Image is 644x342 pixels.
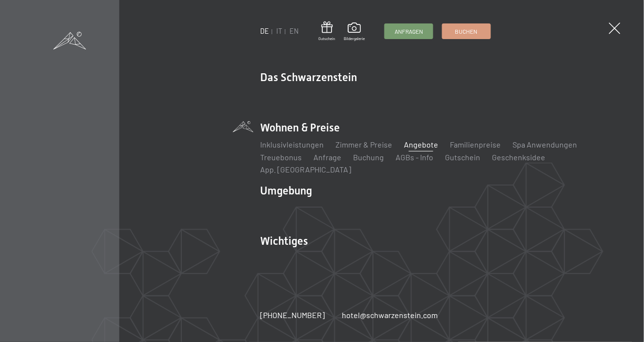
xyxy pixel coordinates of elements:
a: Anfrage [313,152,341,162]
a: App. [GEOGRAPHIC_DATA] [260,165,351,174]
a: Treuebonus [260,152,302,162]
span: Buchen [455,27,478,36]
a: Buchen [443,24,490,39]
span: [PHONE_NUMBER] [260,310,325,320]
span: Gutschein [318,36,335,42]
a: IT [276,27,282,35]
a: Angebote [404,140,438,149]
a: Gutschein [318,21,335,42]
span: Anfragen [395,27,423,36]
a: Familienpreise [450,140,501,149]
a: Anfragen [385,24,433,39]
a: EN [289,27,299,35]
a: Zimmer & Preise [335,140,392,149]
span: Bildergalerie [344,36,365,42]
a: Bildergalerie [344,22,365,41]
a: hotel@schwarzenstein.com [342,310,438,321]
a: AGBs - Info [396,152,433,162]
a: Gutschein [445,152,480,162]
a: DE [260,27,269,35]
a: [PHONE_NUMBER] [260,310,325,321]
a: Inklusivleistungen [260,140,324,149]
a: Geschenksidee [492,152,545,162]
a: Buchung [353,152,384,162]
a: Spa Anwendungen [512,140,577,149]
